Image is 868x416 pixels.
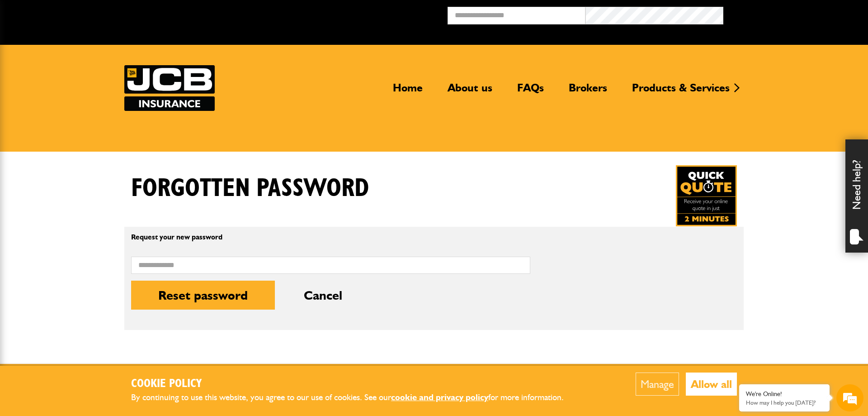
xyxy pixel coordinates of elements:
[386,81,429,102] a: Home
[510,81,551,102] a: FAQs
[391,392,488,402] a: cookie and privacy policy
[676,165,737,226] img: Quick Quote
[845,139,868,253] div: Need help?
[686,373,737,396] button: Allow all
[131,391,579,405] p: By continuing to use this website, you agree to our use of cookies. See our for more information.
[131,234,530,241] p: Request your new password
[746,390,823,398] div: We're Online!
[723,7,861,21] button: Broker Login
[131,377,579,391] h2: Cookie Policy
[131,173,369,204] h1: Forgotten password
[441,81,499,102] a: About us
[124,65,215,111] a: JCB Insurance Services
[676,165,737,226] a: Get your insurance quote in just 2-minutes
[746,399,823,406] p: How may I help you today?
[131,281,275,310] button: Reset password
[124,65,215,111] img: JCB Insurance Services logo
[636,373,679,396] button: Manage
[277,281,369,310] button: Cancel
[562,81,614,102] a: Brokers
[625,81,736,102] a: Products & Services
